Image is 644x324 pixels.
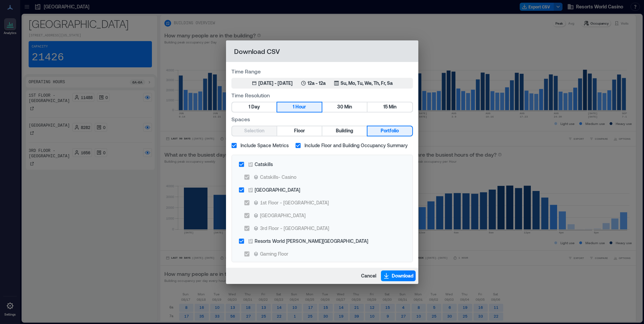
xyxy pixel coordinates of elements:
[341,80,393,87] p: Su, Mo, Tu, We, Th, Fr, Sa
[322,102,367,112] button: 30 Min
[260,212,305,219] div: [GEOGRAPHIC_DATA]
[322,126,367,136] button: Building
[389,103,396,111] span: Min
[381,270,416,281] button: Download
[249,103,250,111] span: 1
[308,80,326,87] p: 12a - 12a
[255,161,273,168] div: Catskills
[255,237,368,245] div: Resorts World [PERSON_NAME][GEOGRAPHIC_DATA]
[277,126,322,136] button: Floor
[381,127,399,135] span: Portfolio
[383,103,388,111] span: 15
[231,91,413,99] label: Time Resolution
[344,103,352,111] span: Min
[277,102,322,112] button: 1 Hour
[295,103,306,111] span: Hour
[258,80,293,87] div: [DATE] - [DATE]
[232,102,277,112] button: 1 Day
[337,103,343,111] span: 30
[336,127,353,135] span: Building
[304,142,408,149] span: Include Floor and Building Occupancy Summary
[231,115,413,123] label: Spaces
[251,103,260,111] span: Day
[255,186,300,193] div: [GEOGRAPHIC_DATA]
[240,142,289,149] span: Include Space Metrics
[260,250,288,257] div: Gaming Floor
[392,272,414,279] span: Download
[226,40,418,62] h2: Download CSV
[294,127,305,135] span: Floor
[367,126,412,136] button: Portfolio
[293,103,294,111] span: 1
[359,270,378,281] button: Cancel
[260,225,329,232] div: 3rd Floor - [GEOGRAPHIC_DATA]
[231,67,413,75] label: Time Range
[260,199,329,206] div: 1st Floor - [GEOGRAPHIC_DATA]
[361,272,376,279] span: Cancel
[367,102,412,112] button: 15 Min
[231,78,413,89] button: [DATE] - [DATE]12a - 12aSu, Mo, Tu, We, Th, Fr, Sa
[260,173,296,181] div: Catskills- Casino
